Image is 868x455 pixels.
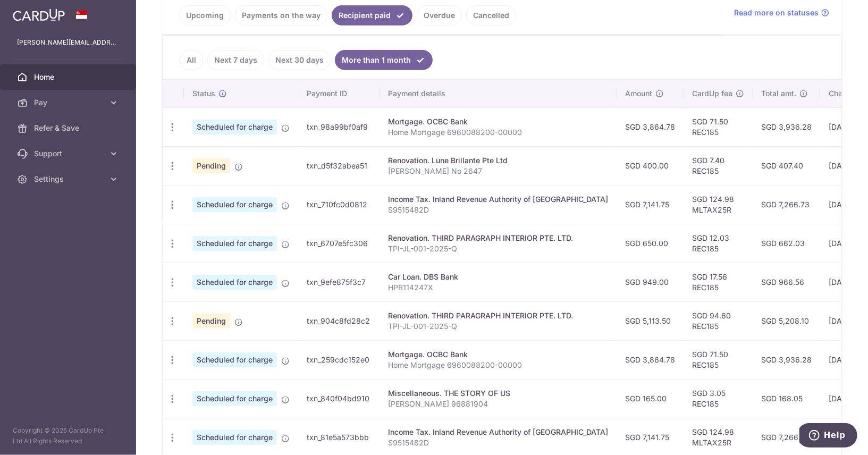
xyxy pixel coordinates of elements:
span: Amount [625,88,652,99]
td: SGD 650.00 [617,224,684,263]
p: HPR114247X [388,282,608,293]
td: SGD 662.03 [753,224,820,263]
span: Scheduled for charge [192,391,277,406]
p: Home Mortgage 6960088200-00000 [388,127,608,138]
td: SGD 7,266.73 [753,185,820,224]
td: txn_d5f32abea51 [298,146,380,185]
td: SGD 7.40 REC185 [684,146,753,185]
p: [PERSON_NAME][EMAIL_ADDRESS][DOMAIN_NAME] [17,37,119,48]
span: Pending [192,158,230,173]
td: txn_840f04bd910 [298,379,380,418]
td: SGD 7,141.75 [617,185,684,224]
p: [PERSON_NAME] 96881904 [388,399,608,409]
td: SGD 17.56 REC185 [684,263,753,301]
td: SGD 124.98 MLTAX25R [684,185,753,224]
span: Refer & Save [34,123,104,133]
p: Home Mortgage 6960088200-00000 [388,360,608,370]
td: txn_6707e5fc306 [298,224,380,263]
td: txn_904c8fd28c2 [298,301,380,340]
a: Recipient paid [332,5,412,26]
td: SGD 5,208.10 [753,301,820,340]
span: Support [34,148,104,159]
td: SGD 949.00 [617,263,684,301]
span: Status [192,88,215,99]
th: Payment ID [298,80,380,107]
span: Scheduled for charge [192,430,277,445]
p: S9515482D [388,437,608,448]
span: Pay [34,97,104,108]
td: txn_710fc0d0812 [298,185,380,224]
td: SGD 168.05 [753,379,820,418]
a: Payments on the way [235,5,327,26]
span: Scheduled for charge [192,120,277,134]
td: SGD 3,864.78 [617,107,684,146]
div: Mortgage. OCBC Bank [388,116,608,127]
span: Settings [34,174,104,184]
img: CardUp [13,9,65,21]
div: Renovation. THIRD PARAGRAPH INTERIOR PTE. LTD. [388,310,608,321]
p: [PERSON_NAME] No 2647 [388,166,608,176]
td: SGD 3,936.28 [753,340,820,379]
span: Home [34,72,104,82]
td: txn_98a99bf0af9 [298,107,380,146]
div: Income Tax. Inland Revenue Authority of [GEOGRAPHIC_DATA] [388,194,608,205]
td: SGD 5,113.50 [617,301,684,340]
a: Read more on statuses [734,7,829,18]
a: More than 1 month [335,50,433,70]
a: Overdue [417,5,462,26]
span: Scheduled for charge [192,352,277,367]
span: CardUp fee [692,88,732,99]
span: Read more on statuses [734,7,819,18]
a: Cancelled [466,5,516,26]
p: TPI-JL-001-2025-Q [388,243,608,254]
span: Scheduled for charge [192,275,277,290]
div: Mortgage. OCBC Bank [388,349,608,360]
div: Renovation. THIRD PARAGRAPH INTERIOR PTE. LTD. [388,233,608,243]
p: TPI-JL-001-2025-Q [388,321,608,332]
div: Renovation. Lune Brillante Pte Ltd [388,155,608,166]
td: txn_9efe875f3c7 [298,263,380,301]
td: SGD 966.56 [753,263,820,301]
span: Scheduled for charge [192,197,277,212]
a: Next 7 days [207,50,264,70]
span: Total amt. [761,88,796,99]
td: SGD 3,864.78 [617,340,684,379]
th: Payment details [380,80,617,107]
a: Upcoming [179,5,231,26]
td: SGD 407.40 [753,146,820,185]
span: Scheduled for charge [192,236,277,251]
div: Miscellaneous. THE STORY OF US [388,388,608,399]
td: txn_259cdc152e0 [298,340,380,379]
iframe: Opens a widget where you can find more information [799,423,857,450]
td: SGD 71.50 REC185 [684,107,753,146]
a: Next 30 days [268,50,331,70]
span: Pending [192,314,230,328]
td: SGD 400.00 [617,146,684,185]
td: SGD 165.00 [617,379,684,418]
td: SGD 3.05 REC185 [684,379,753,418]
td: SGD 12.03 REC185 [684,224,753,263]
td: SGD 71.50 REC185 [684,340,753,379]
td: SGD 94.60 REC185 [684,301,753,340]
td: SGD 3,936.28 [753,107,820,146]
a: All [180,50,203,70]
div: Car Loan. DBS Bank [388,272,608,282]
div: Income Tax. Inland Revenue Authority of [GEOGRAPHIC_DATA] [388,427,608,437]
p: S9515482D [388,205,608,215]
